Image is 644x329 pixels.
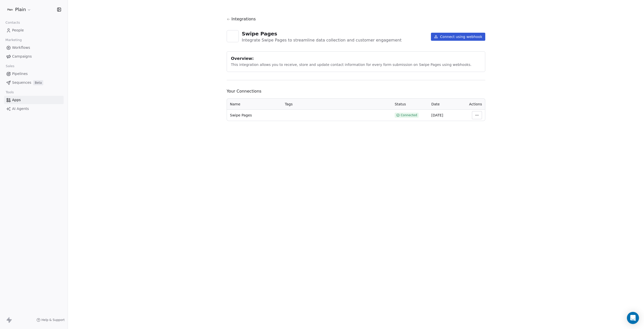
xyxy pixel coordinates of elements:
span: Name [230,102,240,106]
span: Beta [33,80,43,85]
a: Apps [4,96,64,104]
a: Help & Support [36,318,65,322]
button: Plain [6,5,32,14]
span: Integrations [231,16,256,22]
span: Status [395,102,406,106]
a: Workflows [4,44,64,52]
div: Integrate Swipe Pages to streamline data collection and customer engagement [242,37,401,43]
a: Pipelines [4,70,64,78]
span: Plain [15,6,26,13]
span: Apps [12,97,21,103]
span: People [12,28,24,33]
span: Swipe Pages [230,113,252,118]
div: Overview: [231,56,481,62]
span: Your Connections [227,88,485,94]
span: Marketing [3,36,24,44]
span: Workflows [12,45,30,50]
span: AI Agents [12,106,29,111]
a: Integrations [227,16,485,22]
span: Pipelines [12,71,28,76]
a: People [4,26,64,34]
span: Help & Support [42,318,65,322]
span: Sequences [12,80,31,85]
span: Date [431,102,439,106]
a: SequencesBeta [4,78,64,87]
img: Plain-Logo-Tile.png [7,7,13,13]
span: Campaigns [12,54,32,59]
div: Open Intercom Messenger [627,312,639,324]
img: swipepages.svg [229,33,236,40]
a: AI Agents [4,105,64,113]
span: Sales [4,62,17,70]
span: Tags [285,102,293,106]
a: Campaigns [4,52,64,61]
span: Actions [469,102,482,106]
span: Connected [401,113,417,117]
span: [DATE] [431,113,443,117]
button: Connect using webhook [431,33,485,41]
span: Contacts [3,19,22,26]
span: This integration allows you to receive, store and update contact information for every form submi... [231,63,471,67]
div: Swipe Pages [242,30,401,37]
span: Tools [4,89,16,96]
